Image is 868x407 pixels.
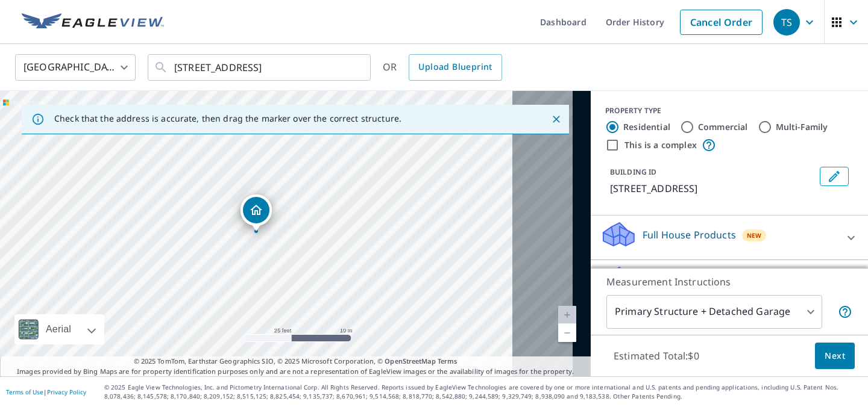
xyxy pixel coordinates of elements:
[104,383,862,401] p: © 2025 Eagle View Technologies, Inc. and Pictometry International Corp. All Rights Reserved. Repo...
[14,314,104,344] div: Aerial
[558,306,576,324] a: Current Level 20, Zoom In Disabled
[605,105,854,116] div: PROPERTY TYPE
[383,54,502,81] div: OR
[643,228,736,242] p: Full House Products
[134,356,458,367] span: © 2025 TomTom, Earthstar Geographics SIO, © 2025 Microsoft Corporation, ©
[47,388,86,396] a: Privacy Policy
[558,324,576,342] a: Current Level 20, Zoom Out
[409,54,502,81] a: Upload Blueprint
[825,349,845,364] span: Next
[773,9,800,36] div: TS
[604,343,709,369] p: Estimated Total: $0
[606,295,822,329] div: Primary Structure + Detached Garage
[54,113,401,124] p: Check that the address is accurate, then drag the marker over the correct structure.
[624,139,697,151] label: This is a complex
[623,121,670,133] label: Residential
[6,388,43,396] a: Terms of Use
[438,356,458,365] a: Terms
[680,10,763,35] a: Cancel Order
[815,343,855,370] button: Next
[42,314,75,344] div: Aerial
[385,356,435,365] a: OpenStreetMap
[174,51,346,84] input: Search by address or latitude-longitude
[747,231,762,240] span: New
[600,265,858,299] div: Roof ProductsNew
[241,194,272,232] div: Dropped pin, building 1, Residential property, 15226 238th Pl SE Snohomish, WA 98296
[418,60,492,75] span: Upload Blueprint
[549,111,564,127] button: Close
[776,121,828,133] label: Multi-Family
[15,51,136,84] div: [GEOGRAPHIC_DATA]
[600,220,858,255] div: Full House ProductsNew
[820,167,849,186] button: Edit building 1
[698,121,748,133] label: Commercial
[838,305,852,319] span: Your report will include the primary structure and a detached garage if one exists.
[6,388,86,396] p: |
[22,13,164,31] img: EV Logo
[610,167,656,177] p: BUILDING ID
[610,181,815,196] p: [STREET_ADDRESS]
[606,275,852,289] p: Measurement Instructions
